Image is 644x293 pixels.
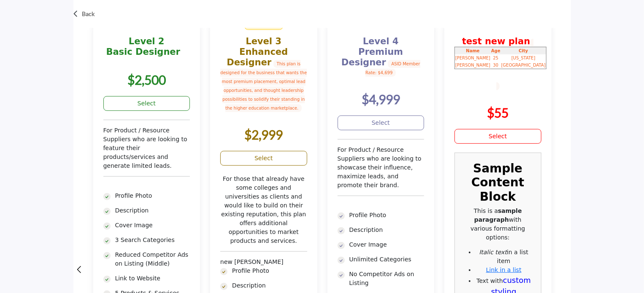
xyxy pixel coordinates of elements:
p: Profile Photo [232,266,307,275]
em: Italic text [479,249,507,255]
td: [GEOGRAPHIC_DATA] [501,62,547,69]
b: test new plan [462,36,530,46]
p: Description [232,281,307,290]
a: Select [338,116,425,130]
p: No Competitor Ads on Listing [349,270,425,288]
b: Level 4 Premium Designer [341,36,403,67]
p: Profile Photo [349,211,425,220]
th: City [501,47,547,54]
td: [PERSON_NAME] [455,62,491,69]
b: $2,999 [244,127,283,142]
li: in a list item [475,248,533,266]
p: Reduced Competitor Ads on Listing (Middle) [115,250,190,268]
div: For Product / Resource Suppliers who are looking to feature their products/services and generate ... [103,126,190,191]
th: Name [455,47,491,54]
a: Select [220,151,307,166]
b: $55 [487,105,509,120]
a: Link in a list [486,266,522,273]
p: Back [82,10,95,18]
p: This is a with various formatting options: [463,207,533,242]
p: Cover Image [349,240,425,249]
b: $2,500 [127,72,166,87]
a: Select [455,129,541,144]
th: Age [491,47,501,54]
b: $4,999 [362,91,400,107]
p: Description [349,226,425,234]
div: For Product / Resource Suppliers who are looking to showcase their influence, maximize leads, and... [338,145,425,211]
td: [PERSON_NAME] [455,54,491,62]
p: 3 Search Categories [115,236,190,245]
b: Level 3 Enhanced Designer [227,36,288,67]
b: Level 2 Basic Designer [106,36,180,57]
a: Select [103,96,190,111]
span: ASID Member Rate: $4,699 [365,60,420,77]
img: Previous [77,266,81,273]
p: For those that already have some colleges and universities as clients and would like to build on ... [220,175,307,245]
p: Description [115,206,190,215]
p: Cover Image [115,221,190,230]
p: Unlimited Categories [349,255,425,264]
button: Previous slide [71,261,88,278]
td: 30 [491,62,501,69]
td: [US_STATE] [501,54,547,62]
strong: sample paragraph [474,207,522,223]
td: 25 [491,54,501,62]
button: Next slide [556,261,573,278]
h2: Sample Content Block [463,161,533,204]
p: Profile Photo [115,191,190,200]
p: Link to Website [115,274,190,283]
div: new [PERSON_NAME] [220,258,307,266]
